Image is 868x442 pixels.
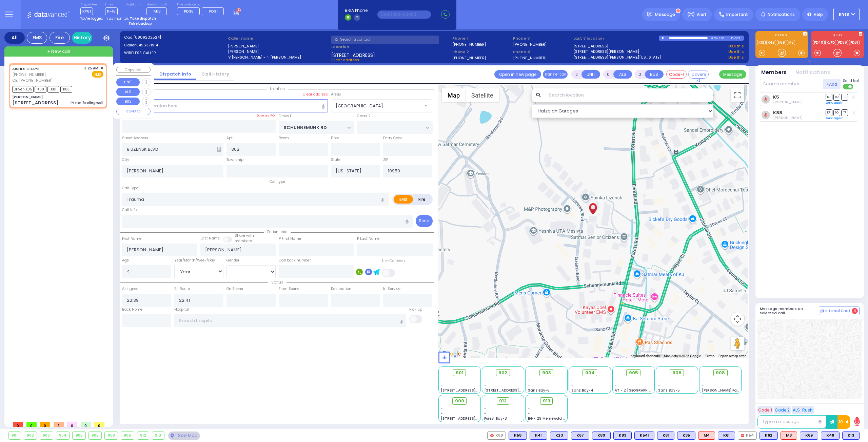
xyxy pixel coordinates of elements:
[409,307,422,312] label: Pick up
[279,113,291,119] label: Cross 1
[773,94,779,100] a: K5
[122,236,141,241] label: First Name
[731,337,744,350] button: Drag Pegman onto the map to open Street View
[738,432,757,440] div: K54
[698,432,715,440] div: ALS
[571,388,593,393] span: Sanz Bay-4
[813,40,825,45] a: FD40
[842,432,860,440] div: BLS
[67,422,77,427] span: 0
[509,432,527,440] div: BLS
[331,52,375,57] span: [STREET_ADDRESS]
[331,157,340,163] label: State
[383,135,402,141] label: Entry Code
[821,310,824,313] img: comment-alt.png
[773,100,803,105] span: Chaim Elozer Farkas
[383,157,388,163] label: ZIP
[441,383,443,388] span: -
[657,432,674,440] div: K81
[658,388,680,393] span: Sanz Bay-5
[47,86,59,93] span: K81
[658,383,660,388] span: -
[843,78,860,83] span: Send text
[174,258,223,263] div: Year/Month/Week/Day
[759,432,778,440] div: BLS
[200,236,220,241] label: Last Name
[777,40,786,45] a: K69
[645,70,664,79] button: BUS
[837,40,848,45] a: FD36
[441,411,443,416] span: -
[766,40,776,45] a: K49
[719,70,746,79] button: Message
[842,432,860,440] div: K13
[528,411,530,416] span: -
[228,55,329,60] label: ר' [PERSON_NAME] - ר' [PERSON_NAME]
[658,378,660,383] span: -
[773,115,803,120] span: Mordechai Ungar
[12,66,40,71] a: AISHES CHAYIL
[826,109,832,116] span: DR
[528,388,550,393] span: Sanz Bay-6
[154,71,196,77] a: Dispatch info
[728,49,744,55] a: Use this
[592,432,611,440] div: BLS
[40,432,53,439] div: 903
[498,370,507,376] span: 902
[235,238,252,244] span: members
[84,66,98,71] span: 3:25 AM
[615,383,617,388] span: -
[383,286,400,292] label: In Service
[331,135,339,141] label: Floor
[666,70,687,79] button: Code-1
[634,432,654,440] div: BLS
[741,434,744,437] img: red-radio-icon.svg
[100,65,103,71] span: ✕
[177,3,226,7] label: Fire units on call
[174,314,407,327] input: Search hospital
[528,406,530,411] span: -
[122,186,138,191] label: Call Type
[499,398,507,404] span: 912
[487,432,506,440] div: K68
[122,307,142,312] label: Back Home
[226,157,243,163] label: Township
[441,388,505,393] span: [STREET_ADDRESS][PERSON_NAME]
[116,108,151,115] button: COVERED
[12,72,46,77] span: [PHONE_NUMBER]
[672,370,682,376] span: 906
[80,3,97,7] label: Dispatcher
[174,286,190,292] label: En Route
[825,40,836,45] a: KJFD
[761,69,787,77] button: Members
[718,432,735,440] div: K61
[268,280,287,285] span: Status
[94,422,104,427] span: 0
[442,88,466,102] button: Show street map
[331,57,359,63] span: Clear address
[80,16,129,21] span: You're logged in as monitor.
[24,432,37,439] div: 902
[731,88,744,102] button: Toggle fullscreen view
[550,432,568,440] div: BLS
[849,40,860,45] a: FD31
[266,179,289,184] span: Call type
[105,7,118,15] span: K-18
[40,422,50,427] span: 0
[543,70,568,79] button: Transfer call
[821,432,840,440] div: K49
[833,8,860,21] button: KY18
[530,432,547,440] div: K41
[136,42,158,48] span: 8456371914
[105,432,118,439] div: 908
[80,7,93,15] span: KY61
[226,286,243,292] label: On Scene
[121,432,134,439] div: 909
[726,12,748,18] span: Important
[826,94,832,100] span: DR
[718,432,735,440] div: BLS
[837,415,850,429] button: 10-4
[613,70,632,79] button: ALS
[728,43,744,49] a: Use this
[27,32,47,44] div: EMS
